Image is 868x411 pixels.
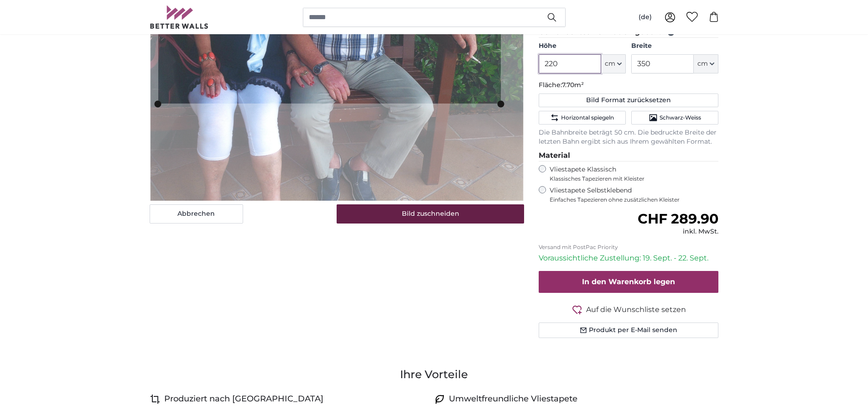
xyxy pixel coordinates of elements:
span: cm [605,59,615,68]
button: Produkt per E-Mail senden [539,323,719,338]
button: Bild Format zurücksetzen [539,94,719,107]
button: Schwarz-Weiss [631,111,718,125]
div: inkl. MwSt. [638,227,718,236]
img: Betterwalls [150,5,209,29]
span: cm [697,59,708,68]
span: Auf die Wunschliste setzen [586,304,686,315]
button: cm [694,54,718,73]
p: Die Bahnbreite beträgt 50 cm. Die bedruckte Breite der letzten Bahn ergibt sich aus Ihrem gewählt... [539,128,719,146]
button: Bild zuschneiden [337,204,524,224]
button: In den Warenkorb legen [539,271,719,293]
span: Horizontal spiegeln [561,114,614,121]
span: Schwarz-Weiss [660,114,701,121]
label: Höhe [539,42,626,51]
span: Einfaches Tapezieren ohne zusätzlichen Kleister [550,196,719,203]
label: Vliestapete Klassisch [550,165,711,182]
button: cm [601,54,626,73]
p: Versand mit PostPac Priority [539,244,719,251]
button: (de) [631,9,659,26]
span: In den Warenkorb legen [582,277,675,286]
button: Auf die Wunschliste setzen [539,304,719,315]
h4: Produziert nach [GEOGRAPHIC_DATA] [164,393,323,406]
button: Horizontal spiegeln [539,111,626,125]
button: Abbrechen [150,204,243,224]
span: CHF 289.90 [638,210,718,227]
span: Klassisches Tapezieren mit Kleister [550,175,711,182]
h4: Umweltfreundliche Vliestapete [449,393,577,406]
label: Breite [631,42,718,51]
p: Voraussichtliche Zustellung: 19. Sept. - 22. Sept. [539,253,719,264]
legend: Material [539,150,719,161]
h3: Ihre Vorteile [150,367,719,382]
label: Vliestapete Selbstklebend [550,186,719,203]
span: 7.70m² [562,81,584,89]
p: Fläche: [539,81,719,90]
